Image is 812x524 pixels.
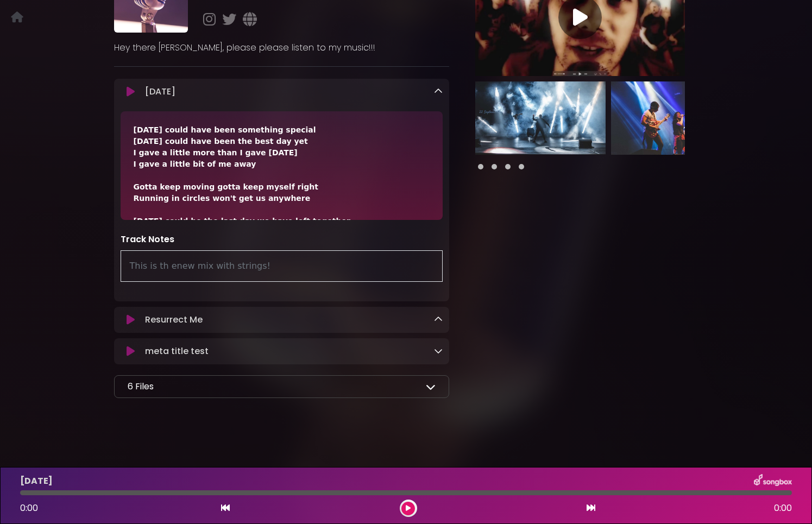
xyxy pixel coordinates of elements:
[611,81,741,155] img: YqBg32uRSRuxjNOWVXoN
[114,41,450,54] p: Hey there [PERSON_NAME], please please listen to my music!!!
[475,81,606,155] img: vP8Tv4EvQEmzBDIuvXqE
[121,250,443,282] div: This is th enew mix with strings!
[128,380,154,393] p: 6 Files
[145,345,209,358] p: meta title test
[145,313,203,326] p: Resurrect Me
[121,233,443,246] p: Track Notes
[145,85,175,98] p: [DATE]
